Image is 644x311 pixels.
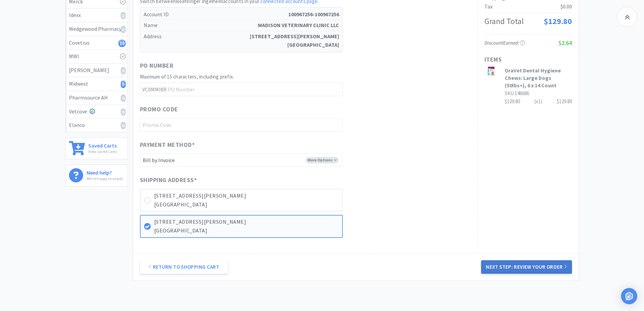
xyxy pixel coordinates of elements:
span: Discount Earned: [484,40,525,46]
p: [STREET_ADDRESS][PERSON_NAME] [154,192,339,200]
h5: Address [144,31,339,50]
div: Open Intercom Messenger [621,288,637,304]
i: 0 [121,108,126,116]
span: Promo Code [140,105,178,114]
span: Shipping Address * [140,175,197,185]
div: Pharmsource AH [69,93,124,102]
i: 10 [118,40,126,47]
i: 0 [121,26,126,33]
a: Pharmsource AH0 [66,91,127,105]
div: MWI [69,52,124,61]
div: Wedgewood Pharmacy [69,25,124,34]
a: Vetcove0 [66,105,127,119]
div: Covetrus [69,39,124,47]
a: Return to Shopping Cart [140,260,228,274]
i: 0 [121,122,126,129]
a: Wedgewood Pharmacy0 [66,22,127,36]
a: MWI [66,50,127,64]
i: 0 [121,94,126,102]
a: Covetrus10 [66,36,127,50]
p: [STREET_ADDRESS][PERSON_NAME] [154,218,339,226]
input: PO Number [140,83,343,96]
span: Maximum of 15 characters, including prefix. [140,73,234,80]
span: $2.64 [558,39,572,47]
i: 5 [121,81,126,88]
div: Idexx [69,11,124,20]
i: 0 [121,12,126,19]
h6: Saved Carts [88,141,117,148]
input: Promo Code [140,118,343,132]
a: Idexx0 [66,8,127,22]
strong: MADISON VETERINARY CLINIC LLC [258,21,339,30]
span: SKU: 146686 [505,90,529,96]
div: (x 1 ) [534,97,542,106]
i: 0 [121,67,126,74]
h1: Items [484,55,572,65]
a: Elanco0 [66,118,127,132]
button: Next Step: Review Your Order [481,260,572,274]
a: Saved CartsView saved carts [65,137,128,159]
p: We're happy to assist! [87,175,123,182]
div: Vetcove [69,107,124,116]
div: Elanco [69,121,124,130]
div: $129.80 [557,97,572,106]
div: Tax [484,2,493,11]
p: [GEOGRAPHIC_DATA] [154,226,339,235]
div: Midwest [69,80,124,88]
a: Midwest5 [66,77,127,91]
strong: [STREET_ADDRESS][PERSON_NAME] [GEOGRAPHIC_DATA] [250,32,339,49]
span: $0.00 [560,3,572,10]
h5: Account ID [144,9,339,20]
h6: Need help? [87,168,123,175]
p: [GEOGRAPHIC_DATA] [154,200,339,209]
h3: OraVet Dental Hygiene Chews: Large Dogs (50lbs+), 6 x 14 Count [505,67,572,89]
p: View saved carts [88,148,117,155]
img: 4a08704b98024385bcfef7da30a04d70_355599.png [484,67,498,77]
span: Payment Method * [140,140,195,150]
span: PO Number [140,61,174,71]
span: VC0MMI8R [140,83,168,96]
h5: Name [144,20,339,31]
div: [PERSON_NAME] [69,66,124,75]
div: $129.80 [505,97,572,106]
strong: 100967256-100967256 [288,10,339,19]
a: [PERSON_NAME]0 [66,64,127,77]
span: $129.80 [544,16,572,26]
div: Grand Total [484,15,524,28]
